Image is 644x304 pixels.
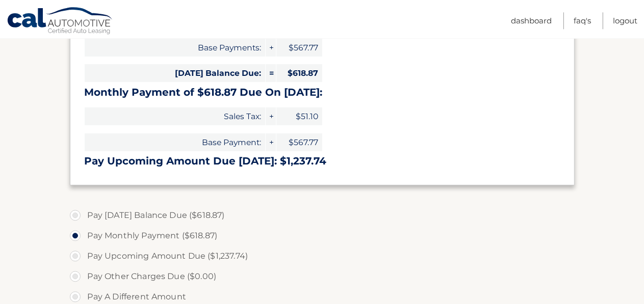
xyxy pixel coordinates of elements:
[70,205,575,226] label: Pay [DATE] Balance Due ($618.87)
[70,246,575,266] label: Pay Upcoming Amount Due ($1,237.74)
[613,12,637,29] a: Logout
[85,133,265,151] span: Base Payment:
[70,266,575,287] label: Pay Other Charges Due ($0.00)
[70,226,575,246] label: Pay Monthly Payment ($618.87)
[85,39,265,57] span: Base Payments:
[276,133,322,151] span: $567.77
[85,64,265,82] span: [DATE] Balance Due:
[85,107,265,125] span: Sales Tax:
[266,39,276,57] span: +
[266,133,276,151] span: +
[7,7,114,36] a: Cal Automotive
[511,12,552,29] a: Dashboard
[85,155,560,168] h3: Pay Upcoming Amount Due [DATE]: $1,237.74
[276,64,322,82] span: $618.87
[276,39,322,57] span: $567.77
[266,107,276,125] span: +
[266,64,276,82] span: =
[276,107,322,125] span: $51.10
[85,86,560,99] h3: Monthly Payment of $618.87 Due On [DATE]:
[574,12,591,29] a: FAQ's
